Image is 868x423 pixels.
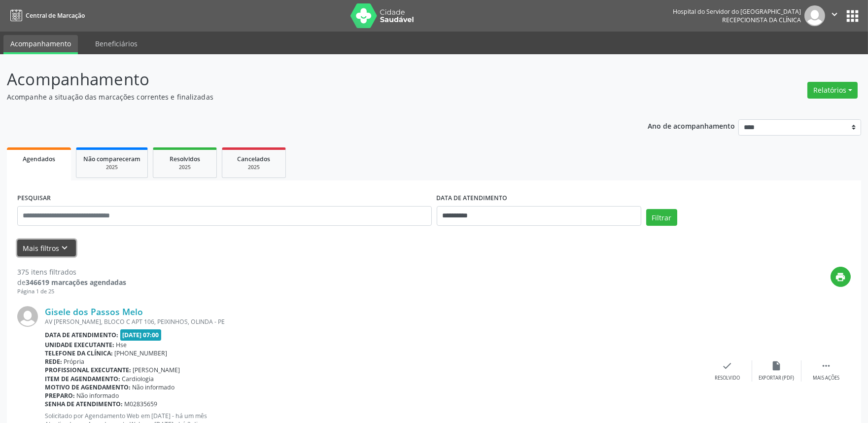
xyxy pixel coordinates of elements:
a: Central de Marcação [7,7,85,24]
b: Data de atendimento: [45,331,118,339]
b: Motivo de agendamento: [45,383,131,391]
b: Profissional executante: [45,366,131,374]
p: Acompanhamento [7,67,605,92]
b: Preparo: [45,391,75,400]
b: Item de agendamento: [45,375,120,383]
div: Mais ações [813,375,839,382]
div: Resolvido [715,375,740,382]
button: Filtrar [646,209,677,226]
span: Cancelados [238,155,271,163]
span: Central de Marcação [26,11,85,20]
img: img [804,5,825,26]
span: [PHONE_NUMBER] [115,349,168,357]
button: print [831,267,851,287]
button: Mais filtroskeyboard_arrow_down [17,240,76,257]
label: DATA DE ATENDIMENTO [437,191,508,206]
b: Telefone da clínica: [45,349,113,357]
span: [DATE] 07:00 [120,329,162,341]
a: Gisele dos Passos Melo [45,306,143,317]
strong: 346619 marcações agendadas [26,278,126,287]
span: Própria [64,357,85,366]
div: Exportar (PDF) [759,375,795,382]
b: Unidade executante: [45,341,114,349]
div: de [17,277,126,287]
div: Hospital do Servidor do [GEOGRAPHIC_DATA] [673,7,801,16]
i:  [829,9,840,20]
div: 375 itens filtrados [17,267,126,277]
span: Agendados [23,155,55,163]
p: Ano de acompanhamento [648,119,735,132]
i: insert_drive_file [771,360,782,371]
img: img [17,306,38,327]
span: Cardiologia [122,375,154,383]
i: keyboard_arrow_down [60,243,70,253]
label: PESQUISAR [17,191,51,206]
span: Não informado [77,391,119,400]
div: AV [PERSON_NAME], BLOCO C APT 106, PEIXINHOS, OLINDA - PE [45,317,703,326]
span: Resolvidos [170,155,200,163]
span: M02835659 [125,400,158,408]
b: Rede: [45,357,62,366]
span: Recepcionista da clínica [722,16,801,24]
div: 2025 [160,164,209,171]
button:  [825,5,844,26]
span: [PERSON_NAME] [133,366,180,374]
div: 2025 [229,164,278,171]
span: Não compareceram [83,155,140,163]
div: 2025 [83,164,140,171]
span: Hse [116,341,127,349]
span: Não informado [133,383,175,391]
button: Relatórios [807,82,858,99]
a: Acompanhamento [3,35,78,54]
b: Senha de atendimento: [45,400,123,408]
p: Acompanhe a situação das marcações correntes e finalizadas [7,92,605,102]
i: check [722,360,733,371]
button: apps [844,7,861,25]
i:  [821,360,832,371]
div: Página 1 de 25 [17,287,126,296]
i: print [835,272,846,282]
a: Beneficiários [88,35,144,52]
